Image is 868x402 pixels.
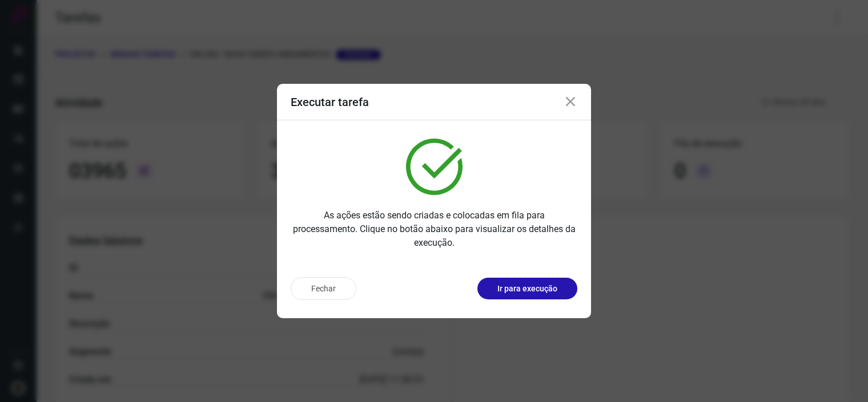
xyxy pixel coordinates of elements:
[477,278,577,299] button: Ir para execução
[291,95,369,109] h3: Executar tarefa
[497,283,557,295] p: Ir para execução
[291,209,577,250] p: As ações estão sendo criadas e colocadas em fila para processamento. Clique no botão abaixo para ...
[406,139,463,195] img: verified.svg
[291,277,356,300] button: Fechar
